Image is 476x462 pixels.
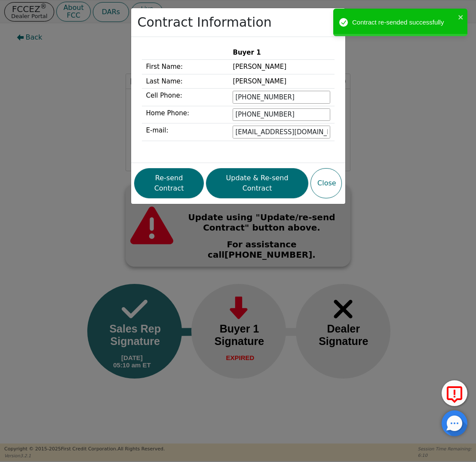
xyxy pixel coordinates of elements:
[233,108,330,121] input: 303-867-5309 x104
[310,168,342,198] button: Close
[442,380,467,406] button: Report Error to FCC
[142,106,229,123] td: Home Phone:
[352,18,455,28] div: Contract re-sended successfully
[228,46,334,60] th: Buyer 1
[458,12,464,22] button: close
[142,123,229,141] td: E-mail:
[206,168,308,198] button: Update & Re-send Contract
[142,74,229,89] td: Last Name:
[142,89,229,106] td: Cell Phone:
[134,168,204,198] button: Re-send Contract
[142,60,229,74] td: First Name:
[138,15,272,30] h2: Contract Information
[228,60,334,74] td: [PERSON_NAME]
[233,91,330,104] input: 303-867-5309 x104
[228,74,334,89] td: [PERSON_NAME]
